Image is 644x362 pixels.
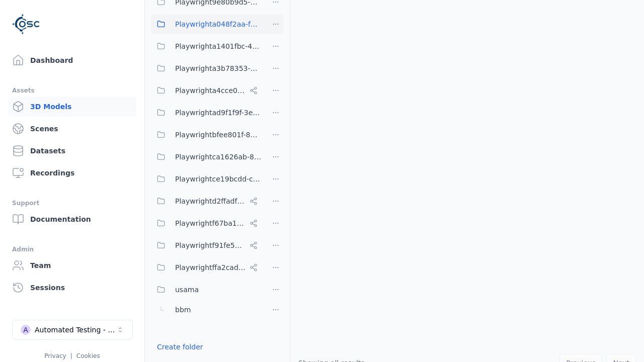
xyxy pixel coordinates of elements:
button: Playwrightca1626ab-8cec-4ddc-b85a-2f9392fe08d1 [151,147,262,167]
a: Documentation [8,209,136,229]
span: bbm [175,304,191,316]
button: Playwrighta1401fbc-43d7-48dd-a309-be935d99d708 [151,36,262,56]
span: | [70,352,72,359]
span: Playwrightca1626ab-8cec-4ddc-b85a-2f9392fe08d1 [175,151,262,163]
span: Playwrightad9f1f9f-3e6a-4231-8f19-c506bf64a382 [175,107,262,119]
img: Logo [12,10,40,38]
button: bbm [151,300,262,320]
button: Playwrightf67ba199-386a-42d1-aebc-3b37e79c7296 [151,213,262,233]
button: usama [151,280,262,300]
button: Playwrightad9f1f9f-3e6a-4231-8f19-c506bf64a382 [151,103,262,123]
a: Dashboard [8,50,136,70]
span: Playwrighta4cce06a-a8e6-4c0d-bfc1-93e8d78d750a [175,84,246,97]
div: Automated Testing - Playwright [35,325,116,335]
button: Playwrightf91fe523-dd75-44f3-a953-451f6070cb42 [151,235,262,255]
span: Playwrightf67ba199-386a-42d1-aebc-3b37e79c7296 [175,217,246,229]
a: Sessions [8,278,136,298]
span: Playwrighta3b78353-5999-46c5-9eab-70007203469a [175,62,262,74]
a: 3D Models [8,97,136,117]
a: Create folder [157,342,203,352]
a: Team [8,255,136,276]
span: Playwrightce19bcdd-c872-4fc9-acd1-df4c713b08be [175,173,262,185]
button: Playwrightd2ffadf0-c973-454c-8fcf-dadaeffcb802 [151,191,262,211]
button: Create folder [151,338,209,356]
span: Playwrightf91fe523-dd75-44f3-a953-451f6070cb42 [175,239,246,251]
span: Playwrightbfee801f-8be1-42a6-b774-94c49e43b650 [175,129,262,141]
button: Playwrighta3b78353-5999-46c5-9eab-70007203469a [151,58,262,78]
a: Privacy [44,352,66,359]
span: Playwrighta1401fbc-43d7-48dd-a309-be935d99d708 [175,40,262,52]
a: Cookies [76,352,100,359]
span: Playwrightd2ffadf0-c973-454c-8fcf-dadaeffcb802 [175,195,246,207]
button: Playwrightffa2cad8-0214-4c2f-a758-8e9593c5a37e [151,257,262,278]
button: Playwrighta4cce06a-a8e6-4c0d-bfc1-93e8d78d750a [151,80,262,101]
a: Scenes [8,119,136,139]
button: Playwrighta048f2aa-f316-4911-9f83-49ab72d9cbea [151,14,262,34]
div: A [21,325,31,335]
div: Assets [12,84,132,97]
div: Support [12,197,132,209]
a: Recordings [8,163,136,183]
button: Playwrightbfee801f-8be1-42a6-b774-94c49e43b650 [151,125,262,145]
span: Playwrightffa2cad8-0214-4c2f-a758-8e9593c5a37e [175,261,246,274]
span: usama [175,284,199,296]
button: Select a workspace [12,320,133,340]
a: Datasets [8,141,136,161]
button: Playwrightce19bcdd-c872-4fc9-acd1-df4c713b08be [151,169,262,189]
span: Playwrighta048f2aa-f316-4911-9f83-49ab72d9cbea [175,18,262,30]
div: Admin [12,243,132,255]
